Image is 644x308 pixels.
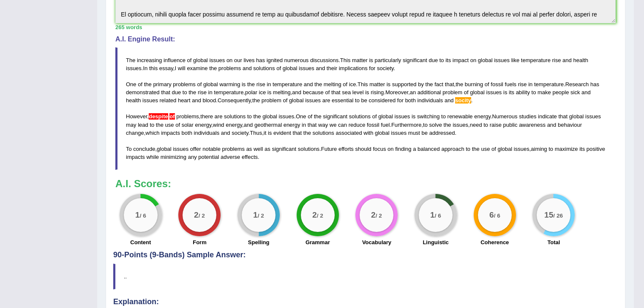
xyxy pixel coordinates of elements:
span: influence [164,57,186,63]
span: of [283,97,287,104]
span: considered [369,97,396,104]
span: blood [203,97,216,104]
span: I [175,65,176,71]
span: solve [429,122,442,128]
span: the [456,81,463,87]
span: a [413,146,416,152]
span: minimizing [161,154,186,160]
span: and [292,89,301,95]
span: To [126,146,132,152]
small: / 2 [376,213,382,219]
span: fact [434,81,443,87]
span: and [243,65,252,71]
span: temperature [273,81,302,87]
span: additional [418,89,441,95]
small: / 6 [140,213,146,219]
span: issues [453,122,468,128]
span: Did you mean “despite” (or, alternatively, ‘in spite of’)? [169,113,175,120]
span: society [232,130,248,136]
small: / 6 [494,213,500,219]
span: polar [245,89,257,95]
span: society [377,65,394,71]
span: both [182,130,192,136]
span: in [267,81,271,87]
span: is [503,89,507,95]
span: way [318,122,328,128]
span: and [581,89,591,95]
span: matter [352,57,368,63]
span: with [363,130,373,136]
span: like [511,57,520,63]
span: matter [369,81,385,87]
span: that [293,130,302,136]
span: health [126,97,141,104]
span: as [246,146,252,152]
span: should [355,146,371,152]
span: to [439,57,444,63]
div: 265 words [115,23,616,31]
span: the [156,122,164,128]
span: problems [218,65,241,71]
span: of [343,81,347,87]
span: global [283,65,297,71]
span: in [208,89,213,95]
span: which [145,130,159,136]
span: change [126,130,144,136]
span: related [160,97,177,104]
span: issues [173,146,188,152]
span: the [314,113,322,120]
span: In [143,65,147,71]
span: problems [222,146,245,152]
span: and [221,130,230,136]
span: impacts [126,154,145,160]
span: ignited [267,57,283,63]
span: global [262,113,277,120]
span: energy [284,122,300,128]
span: the [253,113,261,120]
label: Coherence [480,238,509,246]
span: solutions [298,146,319,152]
span: that [161,89,170,95]
span: that [558,113,568,120]
span: there [200,113,213,120]
label: Vocabulary [362,238,391,246]
span: and [562,57,572,63]
span: awareness [519,122,546,128]
span: people [552,89,569,95]
span: we [330,122,337,128]
span: problem [262,97,281,104]
span: renewable [448,113,473,120]
span: impacts [161,130,180,136]
span: increasing [137,57,162,63]
span: individuals [418,97,443,104]
span: melting [273,89,291,95]
span: of [485,81,489,87]
span: may [126,122,136,128]
span: global [157,146,172,152]
span: be [422,130,428,136]
span: issues [514,146,529,152]
span: to [150,122,154,128]
span: global [470,89,485,95]
span: to [355,97,360,104]
span: that [331,89,341,95]
span: issues [305,97,321,104]
span: global [289,97,304,104]
span: wind [213,122,224,128]
span: the [209,65,217,71]
span: issues [278,113,294,120]
span: fuels [505,81,516,87]
span: to [423,122,428,128]
span: studies [519,113,536,120]
small: / 6 [435,213,441,219]
span: need [470,122,482,128]
span: associated [336,130,362,136]
span: Consequently [218,97,251,104]
span: issues [142,97,158,104]
span: temperature [534,81,564,87]
span: global [378,113,393,120]
span: indicate [538,113,557,120]
span: to [247,113,252,120]
span: has [590,81,599,87]
span: One [296,113,306,120]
